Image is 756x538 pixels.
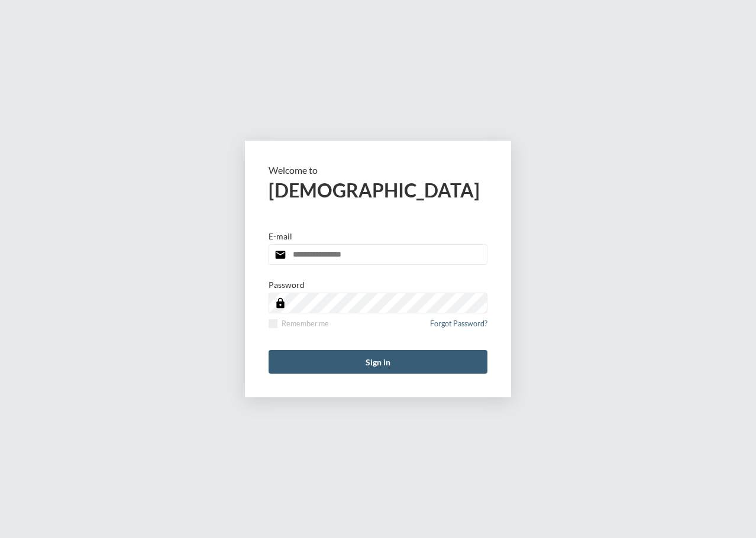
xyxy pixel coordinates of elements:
[269,350,487,374] button: Sign in
[269,179,487,202] h2: [DEMOGRAPHIC_DATA]
[430,319,487,335] a: Forgot Password?
[269,319,329,328] label: Remember me
[269,280,305,290] p: Password
[269,231,292,241] p: E-mail
[269,164,487,176] p: Welcome to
